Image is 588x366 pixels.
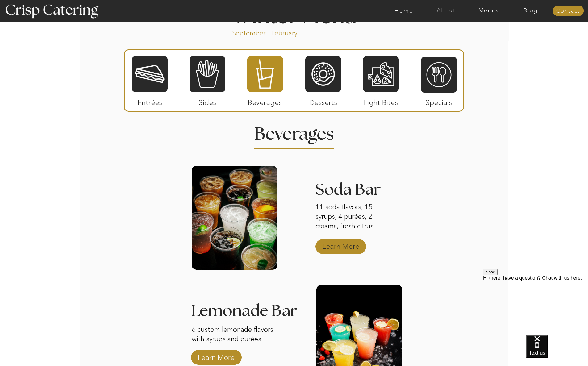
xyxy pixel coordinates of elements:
h3: Soda Bar [315,182,401,199]
p: Light Bites [361,92,402,110]
p: Specials [418,92,459,110]
a: Learn More [196,347,237,365]
h1: Winter Menu [208,6,380,24]
p: Sides [187,92,228,110]
iframe: podium webchat widget prompt [483,269,588,343]
a: Blog [510,8,552,14]
p: 6 custom lemonade flavors with syrups and purées [192,325,279,355]
iframe: podium webchat widget bubble [526,335,588,366]
p: Beverages [244,92,286,110]
p: 11 soda flavors, 15 syrups, 4 purées, 2 creams, fresh citrus [315,202,392,232]
a: About [425,8,467,14]
p: September - February [232,29,317,36]
p: Entrées [129,92,170,110]
h2: Beverages [254,126,334,138]
p: Desserts [303,92,344,110]
a: Contact [553,8,584,14]
a: Home [383,8,425,14]
h3: Lemonade Bar [191,303,303,311]
a: Menus [467,8,510,14]
a: Learn More [320,236,361,254]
